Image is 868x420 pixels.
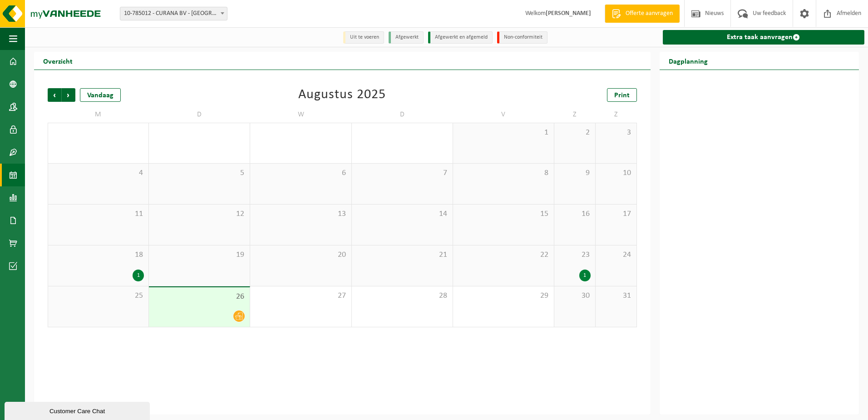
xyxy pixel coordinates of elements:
td: Z [554,106,596,123]
span: 20 [255,250,346,260]
span: 14 [356,209,448,219]
span: 9 [559,168,591,178]
span: Vorige [48,88,61,102]
span: 7 [356,168,448,178]
span: 5 [153,168,245,178]
a: Print [607,88,637,102]
a: Offerte aanvragen [605,5,680,23]
h2: Dagplanning [660,52,717,70]
span: 15 [458,209,549,219]
li: Uit te voeren [343,31,384,44]
span: 3 [600,128,632,138]
span: 16 [559,209,591,219]
div: 1 [133,270,144,281]
a: Extra taak aanvragen [663,30,864,45]
span: 28 [356,291,448,301]
span: 12 [153,209,245,219]
li: Afgewerkt en afgemeld [428,31,493,44]
span: 19 [153,250,245,260]
span: 29 [458,291,549,301]
td: Z [596,106,637,123]
span: Print [614,92,630,99]
strong: [PERSON_NAME] [546,10,591,17]
li: Afgewerkt [389,31,424,44]
span: 24 [600,250,632,260]
span: 10-785012 - CURANA BV - ARDOOIE [120,7,227,20]
td: M [48,106,149,123]
td: D [149,106,250,123]
h2: Overzicht [34,52,82,70]
span: 18 [53,250,144,260]
span: 13 [255,209,346,219]
div: Augustus 2025 [298,88,386,102]
span: 31 [600,291,632,301]
span: 10-785012 - CURANA BV - ARDOOIE [120,7,227,20]
li: Non-conformiteit [497,31,547,44]
span: 1 [458,128,549,138]
span: 21 [356,250,448,260]
span: 22 [458,250,549,260]
span: 2 [559,128,591,138]
span: 30 [559,291,591,301]
div: Vandaag [80,88,121,102]
td: D [352,106,453,123]
span: Volgende [62,88,75,102]
span: 4 [53,168,144,178]
div: 1 [579,270,591,281]
span: 26 [153,292,245,302]
span: 27 [255,291,346,301]
span: 23 [559,250,591,260]
span: 6 [255,168,346,178]
span: 8 [458,168,549,178]
iframe: chat widget [5,400,152,420]
span: Offerte aanvragen [623,9,675,18]
span: 25 [53,291,144,301]
td: W [250,106,351,123]
td: V [453,106,554,123]
span: 10 [600,168,632,178]
span: 11 [53,209,144,219]
span: 17 [600,209,632,219]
